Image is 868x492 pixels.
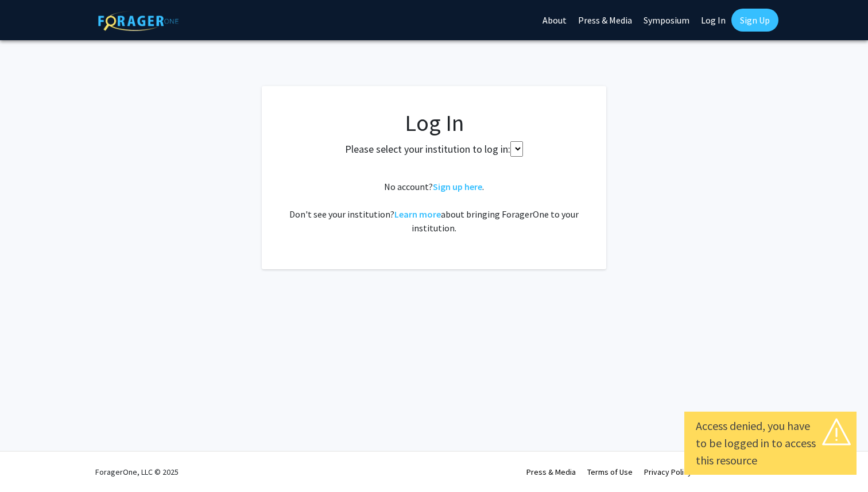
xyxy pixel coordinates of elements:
div: ForagerOne, LLC © 2025 [95,452,179,492]
h1: Log In [285,109,583,137]
div: Access denied, you have to be logged in to access this resource [696,417,845,469]
a: Terms of Use [587,467,633,477]
a: Privacy Policy [644,467,692,477]
a: Sign Up [731,9,778,32]
a: Press & Media [526,467,576,477]
img: ForagerOne Logo [98,11,179,31]
a: Sign up here [433,181,482,192]
a: Learn more about bringing ForagerOne to your institution [394,208,441,220]
label: Please select your institution to log in: [345,141,510,157]
div: No account? . Don't see your institution? about bringing ForagerOne to your institution. [285,180,583,235]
